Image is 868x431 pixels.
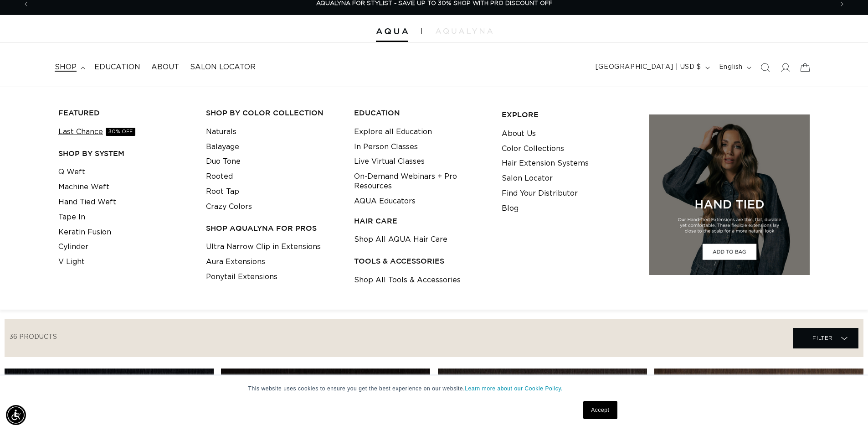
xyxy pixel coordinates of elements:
[58,180,109,195] a: Machine Weft
[822,387,868,431] iframe: Chat Widget
[596,62,701,72] span: [GEOGRAPHIC_DATA] | USD $
[55,62,77,72] span: shop
[354,169,488,194] a: On-Demand Webinars + Pro Resources
[206,169,233,184] a: Rooted
[354,140,418,155] a: In Person Classes
[58,225,111,240] a: Keratin Fusion
[206,239,321,254] a: Ultra Narrow Clip in Extensions
[58,239,88,254] a: Cylinder
[465,385,563,392] a: Learn more about our Cookie Policy.
[206,223,339,233] h3: Shop AquaLyna for Pros
[714,59,755,76] button: English
[436,28,493,34] img: aqualyna.com
[206,270,277,285] a: Ponytail Extensions
[583,401,617,419] a: Accept
[354,232,447,247] a: Shop All AQUA Hair Care
[58,195,116,210] a: Hand Tied Weft
[58,149,192,158] h3: SHOP BY SYSTEM
[376,28,408,35] img: Aqua Hair Extensions
[812,329,833,347] span: Filter
[354,125,432,140] a: Explore all Education
[151,62,179,72] span: About
[793,328,858,348] summary: Filter
[190,62,256,72] span: Salon Locator
[502,186,578,201] a: Find Your Distributor
[316,0,552,6] span: AQUALYNA FOR STYLIST - SAVE UP TO 30% SHOP WITH PRO DISCOUNT OFF
[354,216,488,226] h3: HAIR CARE
[6,405,26,425] div: Accessibility Menu
[502,110,635,119] h3: EXPLORE
[502,201,519,216] a: Blog
[10,334,57,340] span: 36 products
[49,57,89,78] summary: shop
[354,256,488,266] h3: TOOLS & ACCESSORIES
[58,210,85,225] a: Tape In
[206,108,339,118] h3: Shop by Color Collection
[58,125,135,140] a: Last Chance30% OFF
[94,62,140,72] span: Education
[206,154,241,169] a: Duo Tone
[354,154,425,169] a: Live Virtual Classes
[719,62,743,72] span: English
[755,57,775,78] summary: Search
[590,59,714,76] button: [GEOGRAPHIC_DATA] | USD $
[502,126,536,141] a: About Us
[206,184,239,199] a: Root Tap
[58,108,192,118] h3: FEATURED
[206,199,252,214] a: Crazy Colors
[354,194,416,209] a: AQUA Educators
[58,254,85,270] a: V Light
[502,156,589,171] a: Hair Extension Systems
[248,384,620,393] p: This website uses cookies to ensure you get the best experience on our website.
[354,108,488,118] h3: EDUCATION
[206,254,265,270] a: Aura Extensions
[354,273,461,288] a: Shop All Tools & Accessories
[206,140,239,155] a: Balayage
[58,165,85,180] a: Q Weft
[502,141,564,156] a: Color Collections
[502,171,553,186] a: Salon Locator
[206,125,236,140] a: Naturals
[106,128,135,136] span: 30% OFF
[185,57,261,78] a: Salon Locator
[89,57,146,78] a: Education
[146,57,185,78] a: About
